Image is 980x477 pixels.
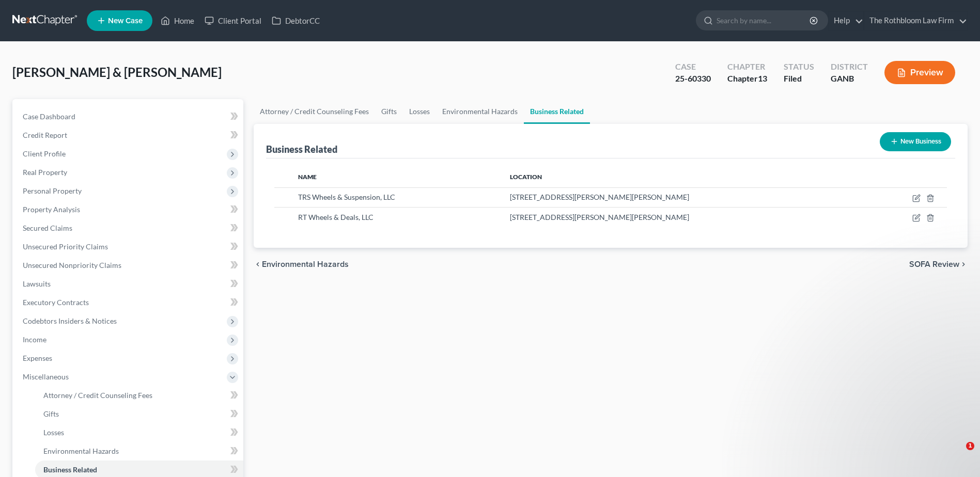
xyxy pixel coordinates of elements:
a: Environmental Hazards [436,99,524,124]
span: Real Property [23,168,67,177]
span: Executory Contracts [23,298,89,307]
a: Lawsuits [14,275,243,293]
span: Business Related [43,465,97,474]
span: Unsecured Nonpriority Claims [23,261,121,269]
span: [STREET_ADDRESS][PERSON_NAME][PERSON_NAME] [510,213,689,221]
span: Environmental Hazards [43,447,119,455]
a: Attorney / Credit Counseling Fees [35,386,243,405]
span: RT Wheels & Deals, LLC [298,213,374,221]
span: Case Dashboard [23,112,75,121]
input: Search by name... [717,11,811,30]
div: Status [784,61,814,73]
span: Secured Claims [23,224,72,232]
span: Gifts [43,409,59,418]
div: Case [675,61,711,73]
div: GANB [831,73,868,85]
span: Expenses [23,354,52,362]
a: Client Portal [199,11,267,30]
span: Attorney / Credit Counseling Fees [43,391,152,400]
button: SOFA Review chevron_right [909,260,968,268]
div: 25-60330 [675,73,711,85]
span: Client Profile [23,149,66,158]
a: Unsecured Priority Claims [14,237,243,256]
span: Personal Property [23,186,82,195]
a: Case Dashboard [14,107,243,126]
span: SOFA Review [909,260,959,268]
div: District [831,61,868,73]
span: 13 [758,73,767,83]
div: Business Related [266,143,337,155]
a: The Rothbloom Law Firm [864,11,967,30]
div: Filed [784,73,814,85]
button: Preview [884,61,955,84]
a: Executory Contracts [14,293,243,312]
span: Unsecured Priority Claims [23,242,108,251]
span: Income [23,335,46,344]
a: Secured Claims [14,219,243,237]
span: [PERSON_NAME] & [PERSON_NAME] [12,65,222,79]
a: Help [829,11,863,30]
span: Name [298,173,317,181]
a: Gifts [375,99,403,124]
span: Environmental Hazards [262,260,349,268]
iframe: Intercom live chat [945,442,970,467]
a: Credit Report [14,126,243,145]
span: Codebtors Insiders & Notices [23,316,117,325]
a: Gifts [35,405,243,423]
a: Unsecured Nonpriority Claims [14,256,243,275]
a: Property Analysis [14,200,243,219]
a: Attorney / Credit Counseling Fees [254,99,375,124]
a: Losses [35,423,243,442]
span: Lawsuits [23,279,51,288]
button: New Business [880,132,951,151]
a: Environmental Hazards [35,442,243,460]
a: Business Related [524,99,590,124]
span: 1 [966,442,974,450]
div: Chapter [727,73,767,85]
div: Chapter [727,61,767,73]
span: Losses [43,428,64,437]
span: [STREET_ADDRESS][PERSON_NAME][PERSON_NAME] [510,193,689,201]
span: New Case [108,17,143,25]
button: chevron_left Environmental Hazards [254,260,349,268]
span: Property Analysis [23,205,80,214]
span: Miscellaneous [23,372,69,381]
span: Location [510,173,542,181]
i: chevron_right [959,260,968,268]
span: TRS Wheels & Suspension, LLC [298,193,395,201]
a: Losses [403,99,436,124]
i: chevron_left [254,260,262,268]
span: Credit Report [23,131,67,139]
a: DebtorCC [267,11,325,30]
a: Home [155,11,199,30]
